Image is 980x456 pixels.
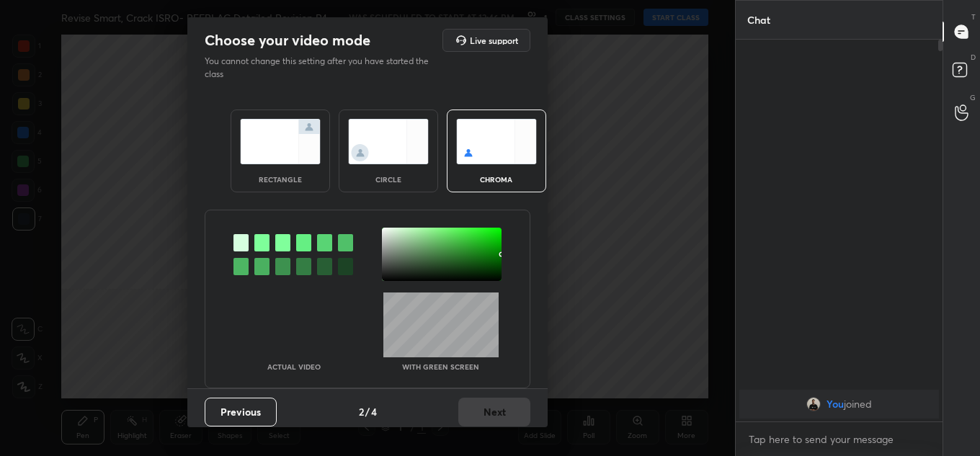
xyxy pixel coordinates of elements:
p: G [970,92,976,103]
p: Actual Video [267,363,321,370]
span: You [827,398,844,410]
div: rectangle [251,176,309,183]
div: grid [736,387,943,421]
img: normalScreenIcon.ae25ed63.svg [240,119,321,164]
h5: Live support [470,36,518,45]
div: chroma [468,176,525,183]
p: D [971,52,976,63]
p: Chat [736,1,782,39]
button: Previous [205,398,277,426]
p: T [971,12,976,22]
h4: / [365,404,370,419]
h4: 2 [359,404,364,419]
h4: 4 [371,404,377,419]
p: With green screen [402,363,479,370]
img: circleScreenIcon.acc0effb.svg [348,119,429,164]
span: joined [844,398,872,410]
p: You cannot change this setting after you have started the class [205,55,438,81]
div: circle [360,176,417,183]
img: chromaScreenIcon.c19ab0a0.svg [456,119,537,164]
img: 6da85954e4d94dd18dd5c6a481ba3d11.jpg [806,397,821,411]
h2: Choose your video mode [205,31,370,50]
